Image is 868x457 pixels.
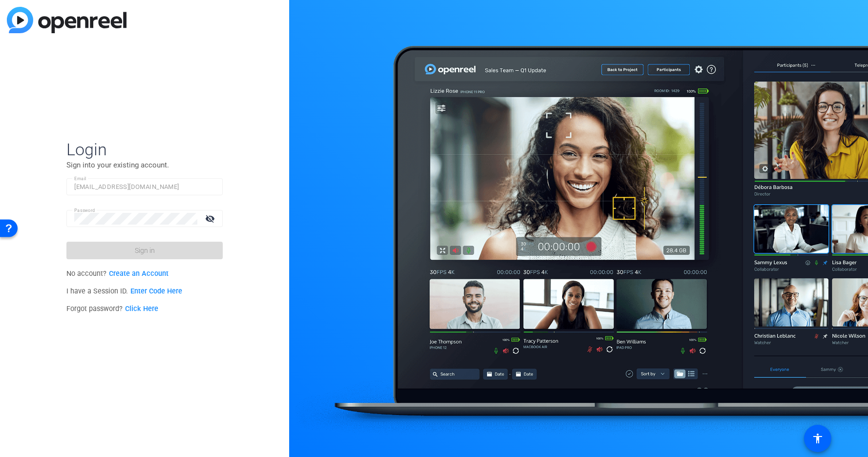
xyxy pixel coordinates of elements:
[74,181,215,193] input: Enter Email Address
[74,176,86,181] mat-label: Email
[66,160,223,170] p: Sign into your existing account.
[74,208,95,213] mat-label: Password
[125,305,158,313] a: Click Here
[66,270,169,278] span: No account?
[109,270,169,278] a: Create an Account
[66,305,158,313] span: Forgot password?
[130,287,182,295] a: Enter Code Here
[7,7,127,33] img: blue-gradient.svg
[199,211,223,226] mat-icon: visibility_off
[66,139,223,160] span: Login
[812,433,824,444] mat-icon: accessibility
[66,287,182,295] span: I have a Session ID.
